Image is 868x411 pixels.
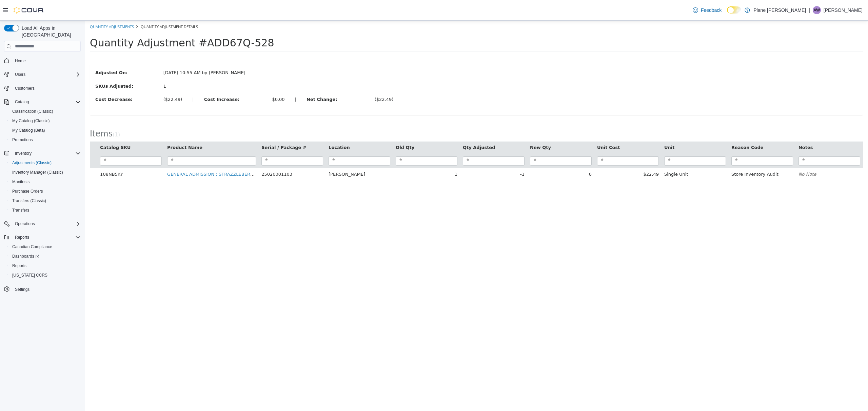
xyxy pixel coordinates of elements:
[12,285,81,293] span: Settings
[12,198,46,203] span: Transfers (Classic)
[15,58,26,64] span: Home
[7,196,83,205] button: Transfers (Classic)
[12,160,52,166] span: Adjustments (Classic)
[5,75,74,82] label: Cost Decrease:
[9,187,46,195] a: Purchase Orders
[15,124,47,130] button: Catalog SKU
[813,6,821,14] div: Auston Wilson
[445,124,468,130] button: New Qty
[701,7,722,14] span: Feedback
[15,221,35,226] span: Operations
[5,108,28,118] span: Items
[753,6,806,14] p: Plane [PERSON_NAME]
[79,75,98,82] div: ($22.49)
[217,75,285,82] label: Net Change:
[12,263,26,268] span: Reports
[187,75,200,82] div: $0.00
[690,3,724,17] a: Feedback
[7,116,83,126] button: My Catalog (Classic)
[12,149,34,157] button: Inventory
[9,126,81,134] span: My Catalog (Beta)
[311,124,331,130] button: Old Qty
[510,148,577,160] td: $22.49
[5,62,74,69] label: SKUs Adjusted:
[9,107,81,115] span: Classification (Classic)
[1,233,83,242] button: Reports
[244,151,280,156] span: [PERSON_NAME]
[177,124,223,130] button: Serial / Package #
[174,148,241,160] td: 25020001103
[9,178,32,186] a: Manifests
[12,170,63,175] span: Inventory Manager (Classic)
[7,271,83,280] button: [US_STATE] CCRS
[9,206,32,214] a: Transfers
[9,136,81,144] span: Promotions
[9,159,54,167] a: Adjustments (Classic)
[12,273,47,278] span: [US_STATE] CCRS
[1,56,83,66] button: Home
[1,70,83,79] button: Users
[12,189,43,194] span: Purchase Orders
[7,126,83,135] button: My Catalog (Beta)
[290,75,309,82] div: ($22.49)
[15,86,35,91] span: Customers
[30,111,33,117] span: 1
[579,124,591,130] button: Unit
[1,219,83,229] button: Operations
[12,179,29,185] span: Manifests
[82,124,119,130] button: Product Name
[9,262,29,270] a: Reports
[442,148,510,160] td: 0
[9,168,66,176] a: Inventory Manager (Classic)
[809,6,810,14] p: |
[813,6,820,14] span: AW
[9,178,81,186] span: Manifests
[74,49,202,56] div: [DATE] 10:55 AM by [PERSON_NAME]
[15,151,32,156] span: Inventory
[5,3,49,8] a: Quantity Adjustments
[12,137,33,143] span: Promotions
[9,117,53,125] a: My Catalog (Classic)
[7,242,83,252] button: Canadian Compliance
[9,126,48,134] a: My Catalog (Beta)
[12,57,81,65] span: Home
[12,244,52,250] span: Canadian Compliance
[12,98,32,106] button: Catalog
[9,159,81,167] span: Adjustments (Classic)
[12,118,50,124] span: My Catalog (Classic)
[12,233,81,241] span: Reports
[9,243,81,251] span: Canadian Compliance
[5,49,74,56] label: Adjusted On:
[1,97,83,107] button: Catalog
[14,7,44,14] img: Cova
[1,284,83,294] button: Settings
[102,75,114,82] label: |
[12,84,37,92] a: Customers
[9,197,49,205] a: Transfers (Classic)
[7,107,83,116] button: Classification (Classic)
[378,124,412,130] button: Qty Adjusted
[9,271,81,279] span: Washington CCRS
[512,124,536,130] button: Unit Cost
[7,261,83,271] button: Reports
[9,252,81,260] span: Dashboards
[13,148,80,160] td: 108NB5KY
[7,135,83,145] button: Promotions
[79,62,197,69] div: 1
[15,287,29,292] span: Settings
[7,168,83,177] button: Inventory Manager (Classic)
[12,254,39,259] span: Dashboards
[9,252,42,260] a: Dashboards
[9,168,81,176] span: Inventory Manager (Classic)
[244,124,266,130] button: Location
[12,233,32,241] button: Reports
[12,208,29,213] span: Transfers
[9,243,55,251] a: Canadian Compliance
[9,117,81,125] span: My Catalog (Classic)
[12,220,81,228] span: Operations
[727,6,741,14] input: Dark Mode
[19,25,81,38] span: Load All Apps in [GEOGRAPHIC_DATA]
[647,124,680,130] button: Reason Code
[7,252,83,261] a: Dashboards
